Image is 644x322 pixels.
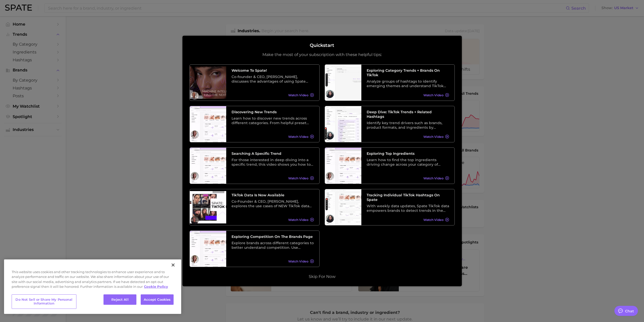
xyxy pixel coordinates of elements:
[307,274,337,279] button: Skip for now
[423,135,444,139] span: Watch Video
[288,135,308,139] span: Watch Video
[325,64,455,101] a: Exploring Category Trends + Brands on TikTokAnalyze groups of hashtags to identify emerging theme...
[288,176,308,180] span: Watch Video
[288,259,308,263] span: Watch Video
[288,218,308,222] span: Watch Video
[232,158,314,167] div: For those interested in deep diving into a specific trend, this video shows you how to search tre...
[232,116,314,125] div: Learn how to discover new trends across different categories. From helpful preset filters to diff...
[367,121,449,130] div: Identify key trend drivers such as brands, product formats, and ingredients by leveraging a categ...
[262,52,382,57] p: Make the most of your subscription with these helpful tips:
[168,259,179,271] button: Close
[367,110,449,119] h3: Deep Dive: TikTok Trends + Related Hashtags
[325,189,455,225] a: Tracking Individual TikTok Hashtags on SpateWith weekly data updates, Spate TikTok data empowers ...
[367,204,449,213] div: With weekly data updates, Spate TikTok data empowers brands to detect trends in the earliest stag...
[232,199,314,208] div: Co-Founder & CEO, [PERSON_NAME], explores the use cases of NEW TikTok data and its relationship w...
[423,176,444,180] span: Watch Video
[4,270,181,292] div: This website uses cookies and other tracking technologies to enhance user experience and to analy...
[423,218,444,222] span: Watch Video
[4,259,181,314] div: Cookie banner
[190,64,320,101] a: Welcome to Spate!Co-founder & CEO, [PERSON_NAME], discusses the advantages of using Spate data as...
[423,93,444,97] span: Watch Video
[232,151,314,156] h3: Searching A Specific Trend
[190,106,320,142] a: Discovering New TrendsLearn how to discover new trends across different categories. From helpful ...
[325,147,455,184] a: Exploring Top IngredientsLearn how to find the top ingredients driving change across your categor...
[190,231,320,267] a: Exploring Competition on the Brands PageExplore brands across different categories to better unde...
[190,189,320,225] a: TikTok data is now availableCo-Founder & CEO, [PERSON_NAME], explores the use cases of NEW TikTok...
[367,151,449,156] h3: Exploring Top Ingredients
[367,79,449,88] div: Analyze groups of hashtags to identify emerging themes and understand TikTok trends at a higher l...
[232,241,314,250] div: Explore brands across different categories to better understand competition. Use different preset...
[4,259,181,314] div: Privacy
[232,74,314,84] div: Co-founder & CEO, [PERSON_NAME], discusses the advantages of using Spate data as well as its vari...
[325,106,455,142] a: Deep Dive: TikTok Trends + Related HashtagsIdentify key trend drivers such as brands, product for...
[367,68,449,77] h3: Exploring Category Trends + Brands on TikTok
[144,285,168,289] a: More information about your privacy, opens in a new tab
[12,294,76,309] button: Do Not Sell or Share My Personal Information
[141,294,174,305] button: Accept Cookies
[288,93,308,97] span: Watch Video
[232,234,314,239] h3: Exploring Competition on the Brands Page
[367,158,449,167] div: Learn how to find the top ingredients driving change across your category of choice. From broad c...
[232,68,314,73] h3: Welcome to Spate!
[232,110,314,114] h3: Discovering New Trends
[367,193,449,202] h3: Tracking Individual TikTok Hashtags on Spate
[232,193,314,197] h3: TikTok data is now available
[190,147,320,184] a: Searching A Specific TrendFor those interested in deep diving into a specific trend, this video s...
[103,294,136,305] button: Reject All
[310,43,334,48] h2: Quickstart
